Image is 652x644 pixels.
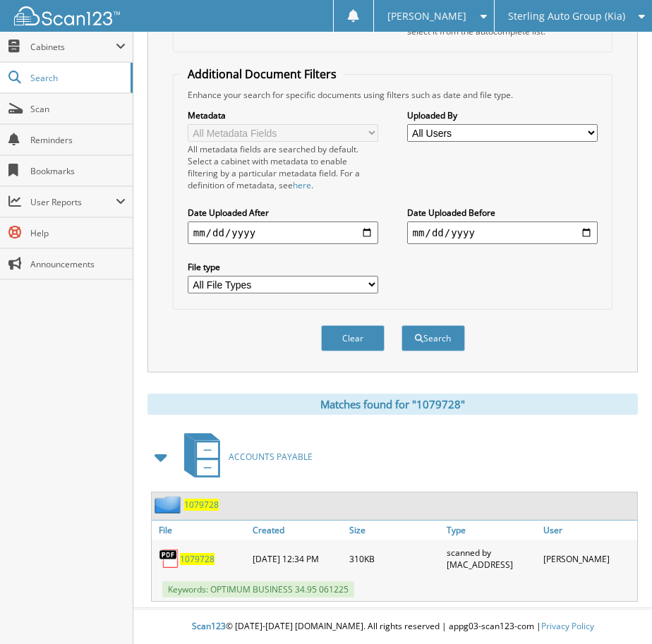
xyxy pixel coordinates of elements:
span: Scan123 [192,620,226,632]
span: Bookmarks [30,165,126,177]
a: 1079728 [180,553,215,565]
span: Search [30,72,123,84]
img: PDF.png [159,548,180,569]
label: Metadata [188,109,379,121]
a: here [293,179,311,191]
a: Size [346,521,443,540]
span: Scan [30,103,126,115]
div: scanned by [MAC_ADDRESS] [443,543,541,574]
span: User Reports [30,196,116,208]
a: ACCOUNTS PAYABLE [176,429,313,485]
span: Announcements [30,258,126,270]
label: Date Uploaded Before [407,207,598,219]
a: Privacy Policy [541,620,594,632]
a: Created [249,521,346,540]
iframe: Chat Widget [581,576,652,644]
input: start [188,221,379,244]
div: Matches found for "1079728" [147,394,638,415]
input: end [407,221,598,244]
div: [DATE] 12:34 PM [249,543,346,574]
div: Enhance your search for specific documents using filters such as date and file type. [181,89,605,101]
a: Type [443,521,541,540]
div: © [DATE]-[DATE] [DOMAIN_NAME]. All rights reserved | appg03-scan123-com | [133,609,652,644]
span: [PERSON_NAME] [387,12,466,20]
a: User [540,521,637,540]
img: scan123-logo-white.svg [14,6,120,25]
a: File [152,521,249,540]
img: folder2.png [155,496,184,514]
span: Help [30,227,126,239]
label: Uploaded By [407,109,598,121]
label: Date Uploaded After [188,207,379,219]
div: All metadata fields are searched by default. Select a cabinet with metadata to enable filtering b... [188,143,379,191]
div: 310KB [346,543,443,574]
span: Cabinets [30,41,116,53]
div: [PERSON_NAME] [540,543,637,574]
span: Reminders [30,134,126,146]
button: Search [402,325,465,351]
button: Clear [321,325,385,351]
span: Keywords: OPTIMUM BUSINESS 34.95 061225 [162,581,354,597]
legend: Additional Document Filters [181,66,344,82]
span: Sterling Auto Group (Kia) [508,12,625,20]
span: ACCOUNTS PAYABLE [229,451,313,463]
label: File type [188,261,379,273]
a: 1079728 [184,499,219,511]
